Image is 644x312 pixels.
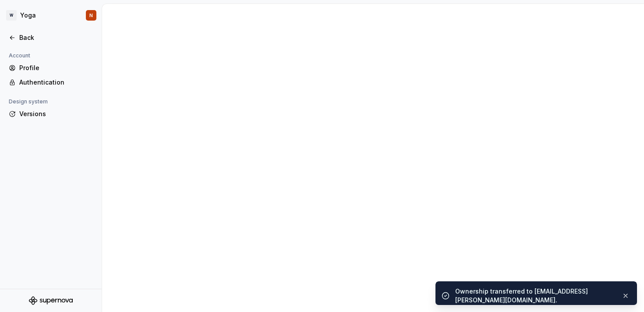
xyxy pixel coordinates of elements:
[5,75,96,89] a: Authentication
[20,11,36,20] div: Yoga
[5,96,51,107] div: Design system
[5,107,96,121] a: Versions
[19,78,93,87] div: Authentication
[19,110,93,118] div: Versions
[5,50,34,61] div: Account
[89,12,93,19] div: N
[2,6,100,25] button: WYogaN
[19,64,93,72] div: Profile
[5,31,96,45] a: Back
[19,33,93,42] div: Back
[6,10,17,21] div: W
[5,61,96,75] a: Profile
[29,296,73,305] svg: Supernova Logo
[455,287,615,305] div: Ownership transferred to [EMAIL_ADDRESS][PERSON_NAME][DOMAIN_NAME].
